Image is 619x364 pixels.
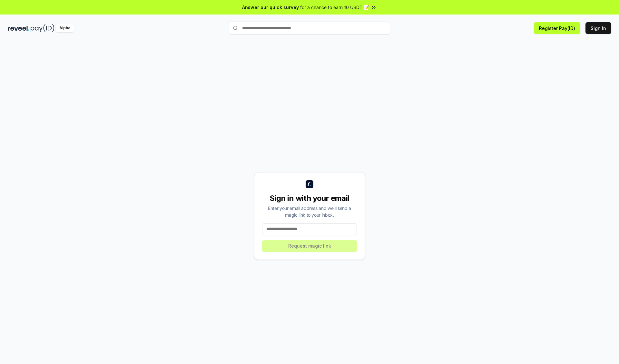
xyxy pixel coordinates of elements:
div: Enter your email address and we’ll send a magic link to your inbox. [262,205,357,218]
div: Alpha [56,24,74,32]
img: reveel_dark [8,24,29,32]
img: pay_id [31,24,54,32]
span: Answer our quick survey [242,4,299,11]
button: Register Pay(ID) [534,22,580,34]
span: for a chance to earn 10 USDT 📝 [300,4,369,11]
button: Sign In [585,22,611,34]
div: Sign in with your email [262,193,357,203]
img: logo_small [306,180,313,188]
